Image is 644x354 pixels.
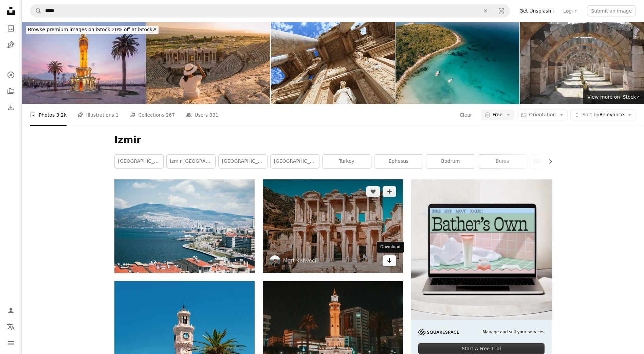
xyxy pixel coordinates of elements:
h1: Izmir [114,134,552,146]
button: Language [4,320,18,334]
a: Log in [559,5,582,16]
button: Free [481,110,515,120]
button: Menu [4,336,18,350]
a: Illustrations [4,38,18,52]
a: ephesus [374,155,423,168]
div: Download [377,242,404,253]
img: Go to Mert Kahveci's profile [270,255,280,266]
span: Orientation [529,112,556,117]
img: Agora of Smyrna in Izmir, Turkey [520,22,644,104]
span: View more on iStock ↗ [587,94,640,100]
a: izmir [GEOGRAPHIC_DATA] [167,155,215,168]
a: Illustrations 1 [77,104,118,126]
a: View more on iStock↗ [583,91,644,104]
span: 331 [209,111,219,119]
img: Clock Tower, Konak Square, Izmir [22,22,146,104]
span: Relevance [582,112,624,118]
a: Log in / Sign up [4,304,18,317]
button: Sort byRelevance [570,110,636,120]
a: Users 331 [186,104,218,126]
form: Find visuals sitewide [30,4,510,18]
a: turkey [323,155,371,168]
a: Download History [4,101,18,114]
a: Browse premium images on iStock|20% off at iStock↗ [22,22,163,38]
a: Collections [4,84,18,98]
span: Sort by [582,112,599,117]
span: 267 [166,111,175,119]
a: [GEOGRAPHIC_DATA] [530,155,579,168]
span: 1 [116,111,119,119]
a: [GEOGRAPHIC_DATA] [271,155,319,168]
img: people walking in front of brown concrete building during daytime [263,179,403,273]
a: Home — Unsplash [4,4,18,19]
div: Start A Free Trial [418,343,544,354]
button: Search Unsplash [30,4,42,17]
img: Rear View Of Woman At Old Ruins [146,22,270,104]
span: 20% off at iStock ↗ [28,27,157,32]
button: Orientation [517,110,568,120]
img: Low angle view of The Library of Celus in Ephesus, Turkey [271,22,395,104]
button: Clear [478,4,493,17]
a: Download [383,255,396,266]
button: Submit an image [587,5,636,16]
button: scroll list to the right [544,155,552,168]
a: [GEOGRAPHIC_DATA] [115,155,163,168]
a: Mert Kahveci [283,257,316,264]
a: Photos [4,22,18,35]
span: Free [493,112,503,118]
a: people walking in front of brown concrete building during daytime [263,223,403,229]
a: A large body of water with a city in the background [114,223,255,229]
img: Aerial View Beautiful Coastline at Turkey [395,22,519,104]
a: Get Unsplash+ [515,5,559,16]
img: A large body of water with a city in the background [114,179,255,273]
button: Visual search [493,4,510,17]
img: file-1705255347840-230a6ab5bca9image [418,329,459,335]
button: Clear [459,110,473,120]
span: Browse premium images on iStock | [28,27,112,32]
a: Explore [4,68,18,82]
a: white and brown concrete building during nighttime [263,324,403,331]
a: bursa [478,155,527,168]
button: Like [366,186,380,197]
button: Add to Collection [383,186,396,197]
a: bodrum [426,155,475,168]
span: Manage and sell your services [482,329,544,335]
a: [GEOGRAPHIC_DATA] [219,155,267,168]
img: file-1707883121023-8e3502977149image [411,179,551,319]
a: Collections 267 [129,104,175,126]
